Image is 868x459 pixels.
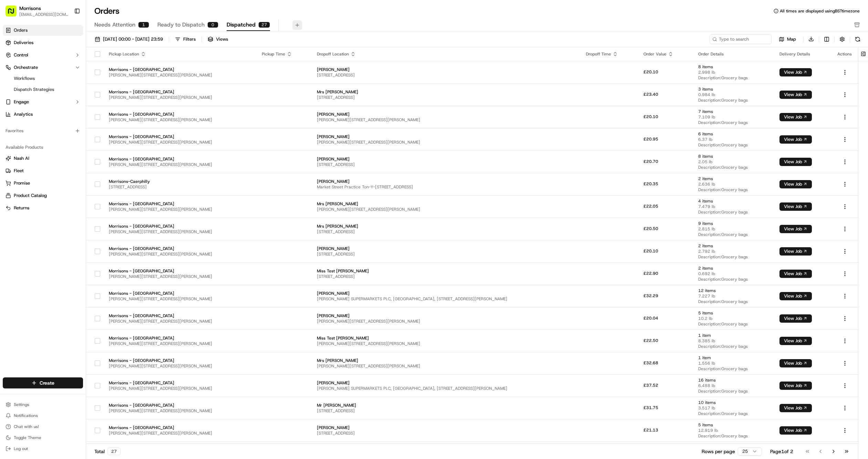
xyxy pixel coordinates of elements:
span: [PERSON_NAME] [317,291,575,296]
button: Start new chat [117,68,125,76]
span: [STREET_ADDRESS] [317,430,575,436]
button: Toggle Theme [3,433,83,442]
span: Morrisons - [GEOGRAPHIC_DATA] [109,223,251,229]
a: View Job [779,92,812,97]
span: £22.50 [643,338,658,343]
span: Settings [14,402,29,407]
span: 0.692 lb [698,271,768,277]
span: Map [787,36,796,42]
span: £22.90 [643,271,658,276]
span: 7.227 lb [698,293,768,299]
span: 10.2 lb [698,316,768,321]
div: Actions [837,51,852,57]
a: View Job [779,159,812,165]
a: Deliveries [3,37,83,48]
button: Product Catalog [3,190,83,201]
a: View Job [779,114,812,120]
span: £37.52 [643,383,658,388]
span: Description: Grocery bags [698,142,768,148]
div: Pickup Location [109,51,251,57]
span: Morrisons - [GEOGRAPHIC_DATA] [109,425,251,430]
span: Ready to Dispatch [157,21,205,29]
span: 8 items [698,154,768,159]
span: Description: Grocery bags [698,321,768,327]
span: Orchestrate [14,64,38,71]
span: Morrisons-Caerphilly [109,179,251,184]
button: Morrisons[EMAIL_ADDRESS][DOMAIN_NAME] [3,3,71,19]
span: [PERSON_NAME] [317,246,575,251]
span: Log out [14,446,28,451]
span: Morrisons - [GEOGRAPHIC_DATA] [109,67,251,72]
span: £21.13 [643,427,658,433]
span: 10 items [698,400,768,405]
span: Morrisons - [GEOGRAPHIC_DATA] [109,201,251,207]
span: Knowledge Base [14,100,53,107]
button: Nash AI [3,153,83,164]
div: Start new chat [23,66,113,73]
span: Description: Grocery bags [698,254,768,260]
div: Favorites [3,125,83,136]
div: Total [94,448,121,455]
span: 2.636 lb [698,181,768,187]
span: 7.109 lb [698,114,768,120]
a: View Job [779,361,812,366]
span: Description: Grocery bags [698,433,768,439]
span: [EMAIL_ADDRESS][DOMAIN_NAME] [19,12,69,17]
span: Create [40,379,54,386]
span: Control [14,52,28,58]
span: £20.70 [643,159,658,164]
span: Notifications [14,413,38,418]
span: 2.815 lb [698,226,768,232]
span: [PERSON_NAME] [317,156,575,162]
span: Description: Grocery bags [698,299,768,304]
span: Description: Grocery bags [698,75,768,81]
button: Control [3,50,83,61]
div: Delivery Details [779,51,826,57]
span: [PERSON_NAME] [317,179,575,184]
span: Morrisons - [GEOGRAPHIC_DATA] [109,112,251,117]
button: Log out [3,444,83,453]
span: [STREET_ADDRESS] [317,72,575,78]
span: [PERSON_NAME][STREET_ADDRESS][PERSON_NAME] [109,162,251,167]
a: Workflows [11,74,75,83]
span: Morrisons - [GEOGRAPHIC_DATA] [109,313,251,319]
button: Create [3,377,83,388]
a: View Job [779,137,812,142]
a: View Job [779,428,812,433]
img: 1736555255976-a54dd68f-1ca7-489b-9aae-adbdc363a1c4 [7,66,19,79]
span: Morrisons - [GEOGRAPHIC_DATA] [109,380,251,386]
span: £20.50 [643,226,658,231]
a: View Job [779,271,812,277]
span: Description: Grocery bags [698,165,768,170]
span: Mrs [PERSON_NAME] [317,223,575,229]
div: Filters [183,36,196,42]
span: Deliveries [14,40,33,46]
a: 💻API Documentation [55,97,113,110]
span: [PERSON_NAME][STREET_ADDRESS][PERSON_NAME] [109,229,251,234]
button: Chat with us! [3,422,83,431]
div: 1 [138,22,149,28]
span: [PERSON_NAME] SUPERMARKETS PLC, [GEOGRAPHIC_DATA], [STREET_ADDRESS][PERSON_NAME] [317,386,575,391]
span: 3.517 lb [698,405,768,411]
button: View Job [779,225,812,233]
span: £23.40 [643,92,658,97]
span: Dispatched [227,21,256,29]
span: Morrisons - [GEOGRAPHIC_DATA] [109,268,251,274]
span: [PERSON_NAME][STREET_ADDRESS][PERSON_NAME] [317,207,575,212]
div: Order Details [698,51,768,57]
span: [PERSON_NAME][STREET_ADDRESS][PERSON_NAME] [109,408,251,414]
span: £31.75 [643,405,658,410]
span: Description: Grocery bags [698,209,768,215]
span: Morrisons - [GEOGRAPHIC_DATA] [109,134,251,139]
span: Morrisons - [GEOGRAPHIC_DATA] [109,335,251,341]
span: 1 item [698,333,768,338]
div: Page 1 of 2 [770,448,793,455]
button: Filters [172,34,199,44]
span: [PERSON_NAME][STREET_ADDRESS][PERSON_NAME] [109,251,251,257]
span: Morrisons - [GEOGRAPHIC_DATA] [109,403,251,408]
span: [PERSON_NAME][STREET_ADDRESS][PERSON_NAME] [109,296,251,302]
span: 2 items [698,265,768,271]
span: Mrs [PERSON_NAME] [317,201,575,207]
span: 2.05 lb [698,159,768,165]
button: Fleet [3,165,83,176]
